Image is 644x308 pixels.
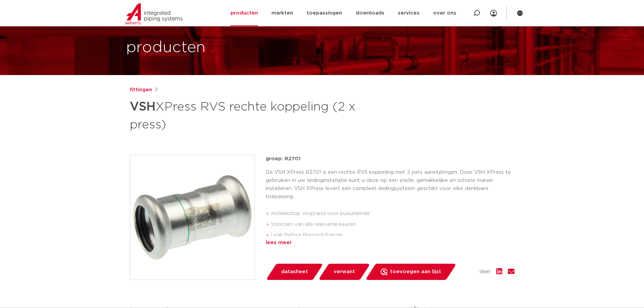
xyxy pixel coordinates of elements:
[318,264,370,280] a: verwant
[390,266,441,277] span: toevoegen aan lijst
[130,97,384,133] h1: XPress RVS rechte koppeling (2 x press)
[126,37,206,58] h1: producten
[281,266,308,277] span: datasheet
[130,155,255,280] img: Product Image for VSH XPress RVS rechte koppeling (2 x press)
[130,101,156,113] strong: VSH
[271,208,515,219] li: insteekstop: stoprand voor buisuiteinde
[334,266,355,277] span: verwant
[266,264,323,280] a: datasheet
[271,219,515,230] li: Voorzien van alle relevante keuren
[479,268,491,276] span: deel:
[130,86,152,94] a: fittingen
[266,155,515,163] p: groep: R2701
[266,168,515,201] p: De VSH XPress R2701 is een rechte RVS koppeling met 2 pers aansluitingen. Door VSH XPress te gebr...
[271,230,515,241] li: Leak Before Pressed-functie
[266,239,515,247] div: lees meer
